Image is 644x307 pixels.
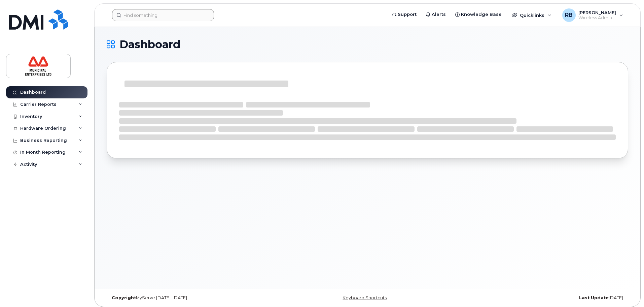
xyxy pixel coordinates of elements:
strong: Last Update [579,295,609,300]
strong: Copyright [112,295,136,300]
a: Keyboard Shortcuts [343,295,387,300]
span: Dashboard [119,39,180,50]
div: [DATE] [454,295,628,301]
div: MyServe [DATE]–[DATE] [107,295,281,301]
